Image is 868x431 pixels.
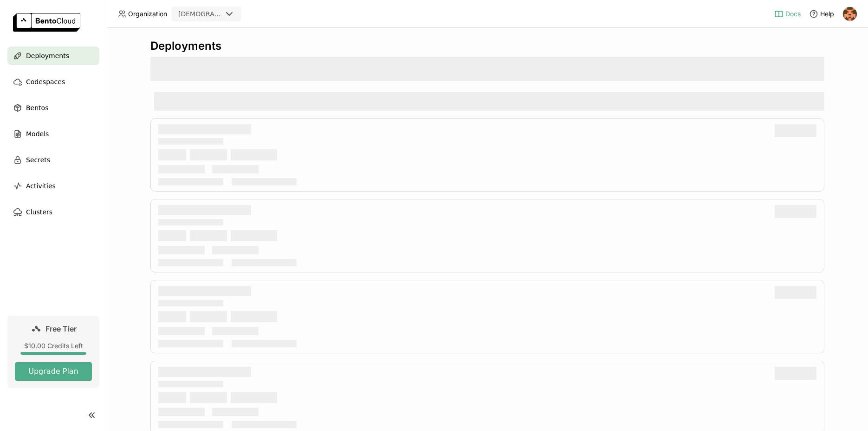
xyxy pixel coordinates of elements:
[15,362,92,381] button: Upgrade Plan
[13,13,80,32] img: logo
[7,46,99,65] a: Deployments
[223,10,224,19] input: Selected baptist.
[820,10,834,18] span: Help
[809,9,834,19] div: Help
[7,316,99,388] a: Free Tier$10.00 Credits LeftUpgrade Plan
[26,50,69,61] span: Deployments
[45,324,77,333] span: Free Tier
[843,7,857,21] img: Baptist Vandersmissen
[774,9,801,19] a: Docs
[7,125,99,143] a: Models
[7,151,99,169] a: Secrets
[26,128,49,139] span: Models
[785,10,801,18] span: Docs
[150,39,824,53] div: Deployments
[26,206,52,218] span: Clusters
[26,180,56,192] span: Activities
[7,177,99,195] a: Activities
[7,99,99,117] a: Bentos
[15,342,92,350] div: $10.00 Credits Left
[7,203,99,221] a: Clusters
[7,73,99,91] a: Codespaces
[26,102,48,113] span: Bentos
[26,76,65,87] span: Codespaces
[26,154,50,166] span: Secrets
[128,10,167,18] span: Organization
[178,9,222,19] div: [DEMOGRAPHIC_DATA]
